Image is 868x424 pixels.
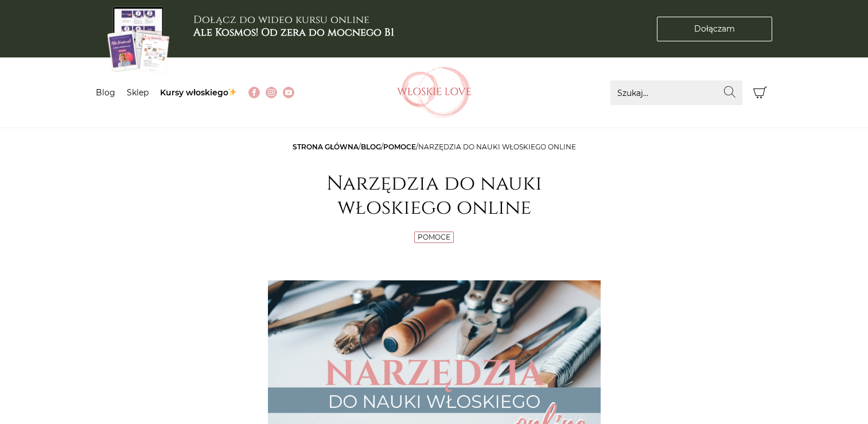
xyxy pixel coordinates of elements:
[268,172,601,220] h1: Narzędzia do nauki włoskiego online
[694,23,735,35] span: Dołączam
[418,142,576,151] span: Narzędzia do nauki włoskiego online
[397,67,472,118] img: Włoskielove
[127,87,149,98] a: Sklep
[228,88,236,96] img: ✨
[293,142,576,151] span: / / /
[610,80,742,105] input: Szukaj...
[193,25,394,40] b: Ale Kosmos! Od zera do mocnego B1
[383,142,416,151] a: Pomoce
[657,17,772,41] a: Dołączam
[293,142,359,151] a: Strona główna
[160,87,238,98] a: Kursy włoskiego
[193,14,394,38] h3: Dołącz do wideo kursu online
[418,233,450,241] a: Pomoce
[361,142,381,151] a: Blog
[748,80,773,105] button: Koszyk
[96,87,115,98] a: Blog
